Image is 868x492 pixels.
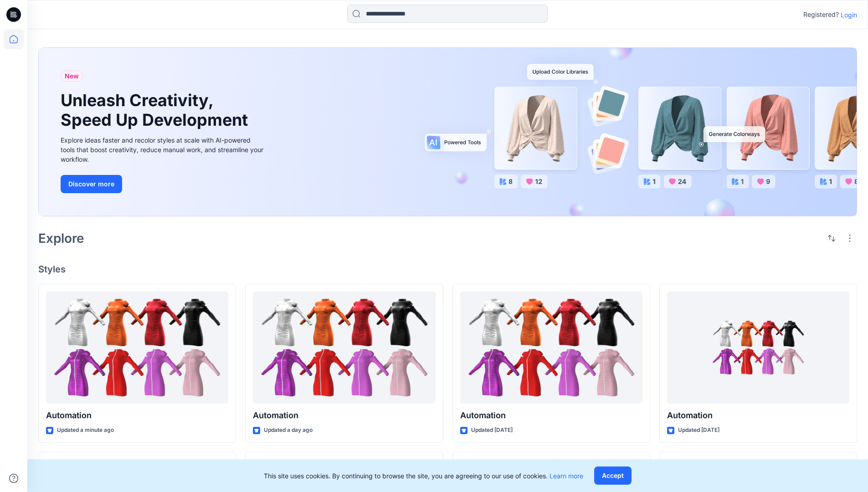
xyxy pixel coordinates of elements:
[61,91,252,130] h1: Unleash Creativity, Speed Up Development
[253,292,435,404] a: Automation
[61,135,266,164] div: Explore ideas faster and recolor styles at scale with AI-powered tools that boost creativity, red...
[471,425,513,435] p: Updated [DATE]
[253,409,435,422] p: Automation
[667,409,849,422] p: Automation
[550,472,583,480] a: Learn more
[594,466,632,485] button: Accept
[803,9,839,20] p: Registered?
[460,292,642,404] a: Automation
[61,175,266,193] a: Discover more
[46,409,228,422] p: Automation
[841,10,857,20] p: Login
[38,264,857,275] h4: Styles
[667,292,849,404] a: Automation
[38,231,84,246] h2: Explore
[264,425,313,435] p: Updated a day ago
[57,425,114,435] p: Updated a minute ago
[46,292,228,404] a: Automation
[264,471,583,481] p: This site uses cookies. By continuing to browse the site, you are agreeing to our use of cookies.
[65,71,79,82] span: New
[678,425,719,435] p: Updated [DATE]
[460,409,642,422] p: Automation
[61,175,122,193] button: Discover more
